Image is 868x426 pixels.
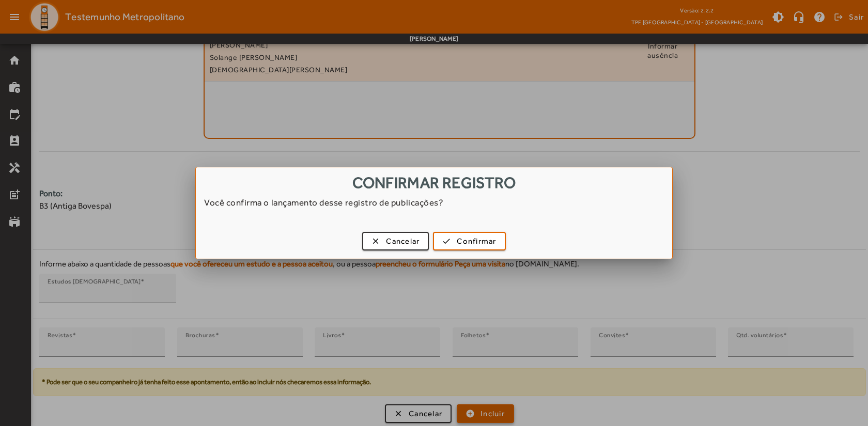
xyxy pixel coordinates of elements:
span: Cancelar [386,235,420,247]
span: Confirmar [457,235,496,247]
button: Cancelar [362,232,429,250]
button: Confirmar [433,232,505,250]
span: Confirmar registro [352,173,516,192]
div: Você confirma o lançamento desse registro de publicações? [196,196,672,219]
